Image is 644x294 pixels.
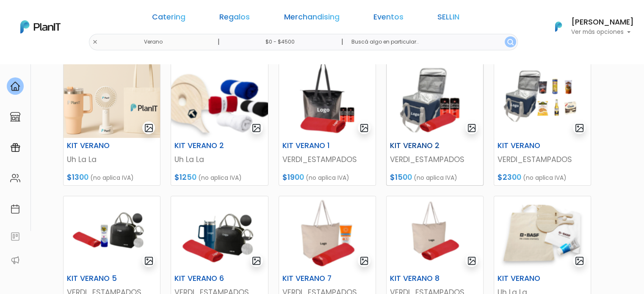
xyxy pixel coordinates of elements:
[414,173,457,182] span: (no aplica IVA)
[217,37,219,47] p: |
[544,16,634,38] button: PlanIt Logo [PERSON_NAME] Ver más opciones
[571,19,634,26] h6: [PERSON_NAME]
[359,123,369,133] img: gallery-light
[467,123,477,133] img: gallery-light
[198,173,242,182] span: (no aplica IVA)
[252,256,261,266] img: gallery-light
[359,256,369,266] img: gallery-light
[549,17,568,36] img: PlanIt Logo
[277,274,344,283] h6: KIT VERANO 7
[10,231,20,242] img: feedback-78b5a0c8f98aac82b08bfc38622c3050aee476f2c9584af64705fc4e61158814.svg
[152,14,185,24] a: Catering
[494,63,591,138] img: thumb_Captura_de_pantalla_2025-09-09_101513.png
[385,274,452,283] h6: KIT VERANO 8
[387,63,483,138] img: thumb_Captura_de_pantalla_2025-09-09_100632.png
[67,154,157,165] p: Uh La La
[492,141,559,150] h6: KIT VERANO
[277,141,344,150] h6: KIT VERANO 1
[62,141,129,150] h6: KIT VERANO
[385,141,452,150] h6: KIT VERANO 2
[10,143,20,153] img: campaigns-02234683943229c281be62815700db0a1741e53638e28bf9629b52c665b00959.svg
[10,255,20,265] img: partners-52edf745621dab592f3b2c58e3bca9d71375a7ef29c3b500c9f145b62cc070d4.svg
[90,173,134,182] span: (no aplica IVA)
[494,63,591,186] a: gallery-light KIT VERANO VERDI_ESTAMPADOS $2300 (no aplica IVA)
[306,173,349,182] span: (no aplica IVA)
[575,123,584,133] img: gallery-light
[20,20,61,33] img: PlanIt Logo
[373,14,404,24] a: Eventos
[144,123,154,133] img: gallery-light
[64,196,160,271] img: thumb_Captura_de_pantalla_2025-09-09_102053.png
[492,274,559,283] h6: KIT VERANO
[67,172,88,182] span: $1300
[10,173,20,183] img: people-662611757002400ad9ed0e3c099ab2801c6687ba6c219adb57efc949bc21e19d.svg
[219,14,250,24] a: Regalos
[344,34,517,50] input: Buscá algo en particular..
[467,256,477,266] img: gallery-light
[282,172,304,182] span: $1900
[174,172,196,182] span: $1250
[174,154,264,165] p: Uh La La
[498,154,587,165] p: VERDI_ESTAMPADOS
[284,14,339,24] a: Merchandising
[10,112,20,122] img: marketplace-4ceaa7011d94191e9ded77b95e3339b90024bf715f7c57f8cf31f2d8c509eaba.svg
[390,154,480,165] p: VERDI_ESTAMPADOS
[171,196,268,271] img: thumb_Captura_de_pantalla_2025-09-09_102458.png
[169,274,236,283] h6: KIT VERANO 6
[279,196,376,271] img: thumb_Captura_de_pantalla_2025-09-09_102946.png
[575,256,584,266] img: gallery-light
[279,63,376,138] img: thumb_Captura_de_pantalla_2025-09-09_100029.png
[282,154,372,165] p: VERDI_ESTAMPADOS
[494,196,591,271] img: thumb_Captura_de_pantalla_2025-09-10_120300.png
[507,39,514,45] img: search_button-432b6d5273f82d61273b3651a40e1bd1b912527efae98b1b7a1b2c0702e16a8d.svg
[279,63,376,186] a: gallery-light KIT VERANO 1 VERDI_ESTAMPADOS $1900 (no aplica IVA)
[171,63,268,186] a: gallery-light KIT VERANO 2 Uh La La $1250 (no aplica IVA)
[341,37,343,47] p: |
[523,173,567,182] span: (no aplica IVA)
[437,14,459,24] a: SELLIN
[44,8,122,25] div: ¿Necesitás ayuda?
[498,172,521,182] span: $2300
[62,274,129,283] h6: KIT VERANO 5
[387,196,483,271] img: thumb_Captura_de_pantalla_2025-09-09_103452.png
[571,29,634,35] p: Ver más opciones
[252,123,261,133] img: gallery-light
[10,81,20,91] img: home-e721727adea9d79c4d83392d1f703f7f8bce08238fde08b1acbfd93340b81755.svg
[64,63,160,138] img: thumb_ChatGPT_Image_4_sept_2025__22_10_23.png
[386,63,484,186] a: gallery-light KIT VERANO 2 VERDI_ESTAMPADOS $1500 (no aplica IVA)
[169,141,236,150] h6: KIT VERANO 2
[171,63,268,138] img: thumb_Captura_de_pantalla_2025-09-04_164953.png
[10,204,20,214] img: calendar-87d922413cdce8b2cf7b7f5f62616a5cf9e4887200fb71536465627b3292af00.svg
[390,172,412,182] span: $1500
[92,39,98,45] img: close-6986928ebcb1d6c9903e3b54e860dbc4d054630f23adef3a32610726dff6a82b.svg
[144,256,154,266] img: gallery-light
[63,63,160,186] a: gallery-light KIT VERANO Uh La La $1300 (no aplica IVA)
